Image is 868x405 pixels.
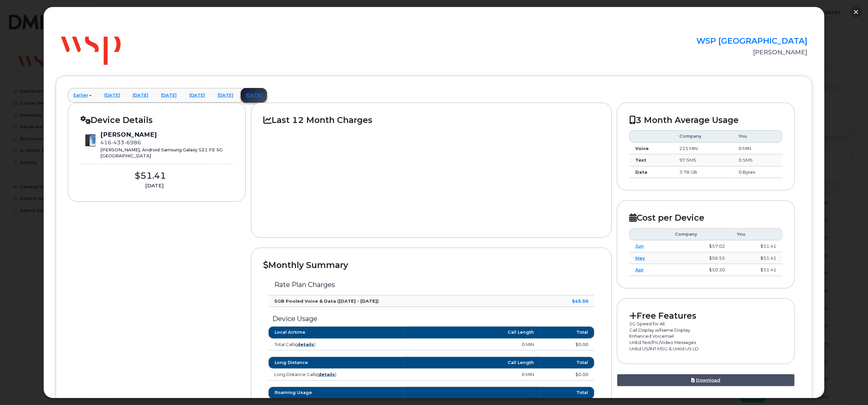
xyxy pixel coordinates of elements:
[629,321,782,327] p: 5G Speed for All
[731,240,782,252] td: $51.41
[404,357,540,369] th: Call Length
[263,260,599,270] h2: Monthly Summary
[268,339,404,351] td: Total Calls
[268,369,404,381] td: Long Distance Calls
[268,326,404,338] th: Local Airtime
[540,326,594,338] th: Total
[404,326,540,338] th: Call Length
[731,228,782,240] th: You
[274,281,588,288] h3: Rate Plan Charges
[268,357,404,369] th: Long Distance
[669,228,731,240] th: Company
[572,298,588,304] strong: $45.50
[404,369,540,381] td: 0 MIN
[731,264,782,276] td: $51.41
[669,240,731,252] td: $57.02
[317,372,336,377] span: ( )
[296,342,315,347] span: ( )
[268,315,594,322] h3: Device Usage
[540,369,594,381] td: $0.00
[629,213,782,223] h2: Cost per Device
[274,298,379,304] strong: 5GB Pooled Voice & Data ([DATE] - [DATE])
[731,252,782,264] td: $51.41
[617,374,795,386] a: Download
[629,346,782,352] p: Unltd US/INT MSG & Untld US LD
[297,342,314,347] a: details
[318,372,335,377] a: details
[635,255,645,261] a: May
[629,327,782,333] p: Call Display w/Name Display
[540,339,594,351] td: $0.00
[629,311,782,321] h2: Free Features
[669,264,731,276] td: $50.30
[635,267,644,272] a: Apr
[540,387,594,399] th: Total
[669,252,731,264] td: $56.55
[268,387,404,399] th: Roaming Usage
[635,243,644,249] a: Jun
[629,339,782,346] p: Unltd Text/Pic/Video Messages
[629,333,782,339] p: Enhanced Voicemail
[540,357,594,369] th: Total
[80,170,220,182] div: $51.41
[80,182,228,189] div: [DATE]
[404,339,540,351] td: 0 MIN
